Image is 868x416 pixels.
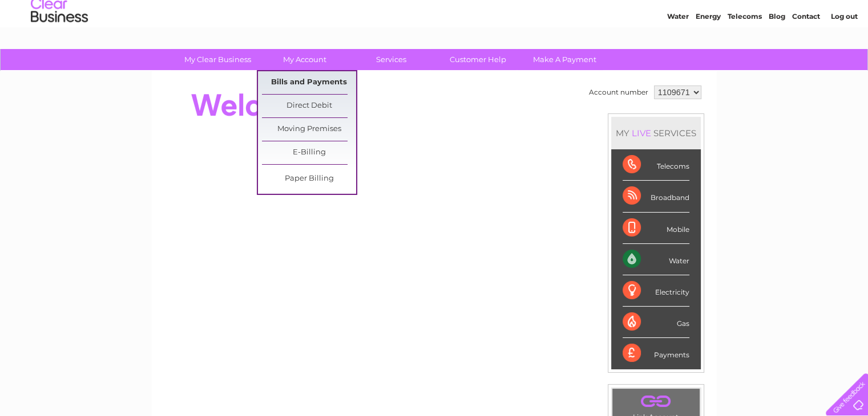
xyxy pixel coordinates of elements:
[769,48,785,57] a: Blog
[653,6,732,20] a: 0333 014 3131
[623,275,689,307] div: Electricity
[623,307,689,338] div: Gas
[518,49,612,70] a: Make A Payment
[586,83,651,102] td: Account number
[30,30,88,64] img: logo.png
[830,48,857,57] a: Log out
[696,48,721,57] a: Energy
[629,128,653,138] div: LIVE
[262,95,356,117] a: Direct Debit
[431,49,525,70] a: Customer Help
[262,168,356,190] a: Paper Billing
[262,141,356,164] a: E-Billing
[611,117,701,149] div: MY SERVICES
[623,149,689,181] div: Telecoms
[615,391,697,411] a: .
[262,71,356,94] a: Bills and Payments
[623,338,689,369] div: Payments
[171,49,265,70] a: My Clear Business
[623,213,689,244] div: Mobile
[728,48,762,57] a: Telecoms
[792,48,820,57] a: Contact
[623,181,689,212] div: Broadband
[667,48,689,57] a: Water
[165,6,704,55] div: Clear Business is a trading name of Verastar Limited (registered in [GEOGRAPHIC_DATA] No. 3667643...
[344,49,438,70] a: Services
[257,49,352,70] a: My Account
[623,244,689,275] div: Water
[262,118,356,141] a: Moving Premises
